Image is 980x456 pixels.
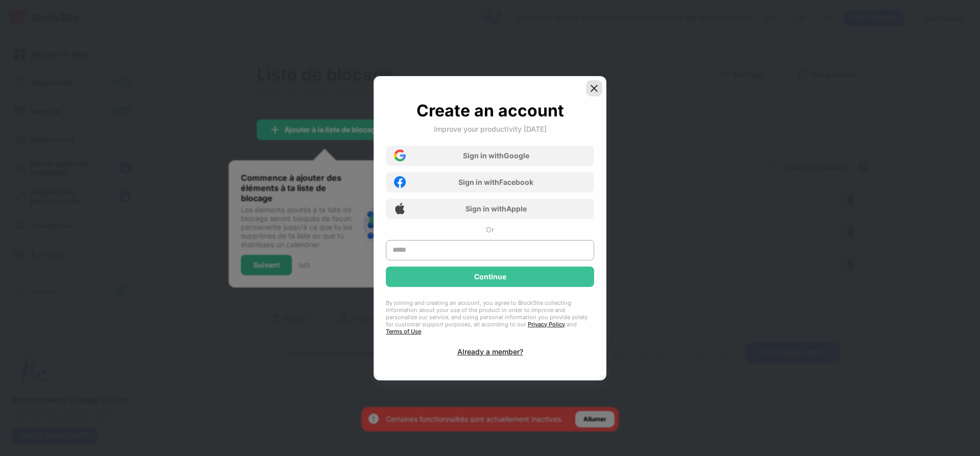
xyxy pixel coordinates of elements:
div: Create an account [416,101,564,121]
div: Sign in with Google [463,151,529,160]
div: Already a member? [457,347,523,356]
a: Privacy Policy [528,321,565,328]
a: Terms of Use [386,328,421,335]
div: Or [486,225,494,234]
div: Improve your productivity [DATE] [434,125,547,133]
img: apple-icon.png [394,203,406,214]
img: google-icon.png [394,150,406,161]
img: facebook-icon.png [394,176,406,188]
div: Continue [474,273,506,281]
div: Sign in with Facebook [458,178,533,186]
div: By joining and creating an account, you agree to BlockSite collecting information about your use ... [386,299,594,335]
div: Sign in with Apple [465,204,527,213]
